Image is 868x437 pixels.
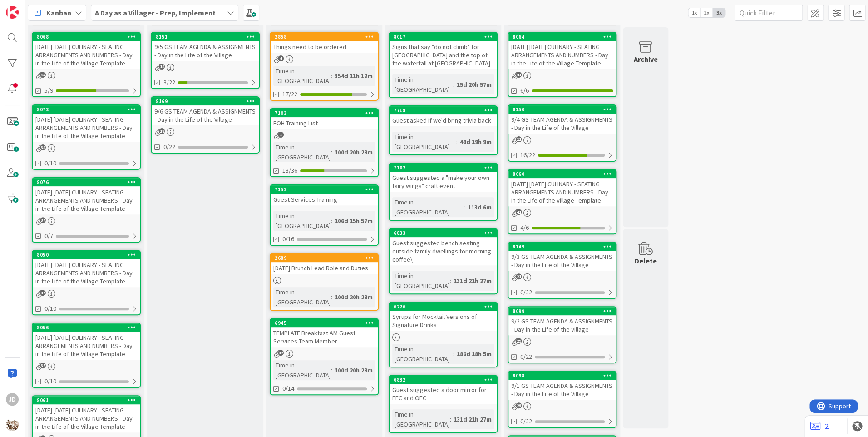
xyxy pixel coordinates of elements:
div: 6832 [394,377,497,383]
span: : [331,147,332,157]
div: 8061 [33,396,140,404]
div: 8072[DATE] [DATE] CULINARY - SEATING ARRANGEMENTS AND NUMBERS - Day in the Life of the Village Te... [33,105,140,142]
div: Things need to be ordered [271,41,378,53]
div: Time in [GEOGRAPHIC_DATA] [273,142,331,162]
div: 8068 [37,34,140,40]
div: 7718 [394,107,497,114]
div: 8056[DATE] [DATE] CULINARY - SEATING ARRANGEMENTS AND NUMBERS - Day in the Life of the Village Te... [33,323,140,360]
a: 2858Things need to be orderedTime in [GEOGRAPHIC_DATA]:354d 11h 12m17/22 [270,32,379,101]
span: 13/36 [282,166,297,175]
a: 6832Guest suggested a door mirror for FFC and OFCTime in [GEOGRAPHIC_DATA]:131d 21h 27m [389,375,498,433]
span: 38 [40,144,46,150]
div: 81499/3 GS TEAM AGENDA & ASSIGNMENTS - Day in the Life of the Village [508,243,616,271]
span: : [450,276,451,286]
div: 9/6 GS TEAM AGENDA & ASSIGNMENTS - Day in the Life of the Village [152,105,259,125]
div: [DATE] [DATE] CULINARY - SEATING ARRANGEMENTS AND NUMBERS - Day in the Life of the Village Template [33,259,140,287]
div: [DATE] [DATE] CULINARY - SEATING ARRANGEMENTS AND NUMBERS - Day in the Life of the Village Template [33,114,140,142]
div: 6945 [275,320,378,326]
div: Guest suggested bench seating outside family dwellings for morning coffee\ [390,237,497,265]
div: Guest Services Training [271,194,378,205]
span: 18 [159,64,165,70]
div: TEMPLATE Breakfast AM Guest Services Team Member [271,327,378,347]
div: 354d 11h 12m [332,71,375,81]
a: 8076[DATE] [DATE] CULINARY - SEATING ARRANGEMENTS AND NUMBERS - Day in the Life of the Village Te... [32,177,141,243]
a: 8017Signs that say "do not climb" for [GEOGRAPHIC_DATA] and the top of the waterfall at [GEOGRAPH... [389,32,498,98]
a: 7102Guest suggested a "make your own fairy wings" craft eventTime in [GEOGRAPHIC_DATA]:113d 6m [389,163,498,221]
a: 81509/4 GS TEAM AGENDA & ASSIGNMENTS - Day in the Life of the Village16/22 [508,104,616,162]
span: 0/10 [44,159,56,168]
div: 2858 [275,34,378,40]
div: 100d 20h 28m [332,292,375,302]
span: 0/22 [520,352,532,362]
span: 37 [278,350,284,356]
span: 0/16 [282,234,294,244]
div: 8099 [508,307,616,315]
span: 37 [40,363,46,368]
span: 5/9 [44,86,53,95]
span: : [331,365,332,375]
div: 81699/6 GS TEAM AGENDA & ASSIGNMENTS - Day in the Life of the Village [152,97,259,125]
span: 6/6 [520,86,529,95]
a: 2689[DATE] Brunch Lead Role and DutiesTime in [GEOGRAPHIC_DATA]:100d 20h 28m [270,253,379,311]
span: 1 [278,132,284,138]
div: 7152 [271,185,378,194]
span: 0/14 [282,384,294,393]
span: 1x [688,8,700,17]
div: 8064[DATE] [DATE] CULINARY - SEATING ARRANGEMENTS AND NUMBERS - Day in the Life of the Village Te... [508,33,616,69]
span: 3x [713,8,725,17]
div: 81509/4 GS TEAM AGENDA & ASSIGNMENTS - Day in the Life of the Village [508,105,616,134]
span: 0/10 [44,304,56,313]
div: 2689 [271,254,378,262]
div: 8149 [513,243,616,250]
div: 80989/1 GS TEAM AGENDA & ASSIGNMENTS - Day in the Life of the Village [508,372,616,400]
div: 7718 [390,106,497,114]
div: 8151 [152,33,259,41]
div: Time in [GEOGRAPHIC_DATA] [392,271,450,291]
img: avatar [6,418,19,431]
div: [DATE] [DATE] CULINARY - SEATING ARRANGEMENTS AND NUMBERS - Day in the Life of the Village Template [508,41,616,69]
div: 9/3 GS TEAM AGENDA & ASSIGNMENTS - Day in the Life of the Village [508,251,616,271]
img: Visit kanbanzone.com [6,6,19,19]
a: 6226Syrups for Mocktail Versions of Signature DrinksTime in [GEOGRAPHIC_DATA]:186d 18h 5m [389,302,498,367]
span: : [456,137,458,147]
div: [DATE] [DATE] CULINARY - SEATING ARRANGEMENTS AND NUMBERS - Day in the Life of the Village Template [33,186,140,214]
div: 9/1 GS TEAM AGENDA & ASSIGNMENTS - Day in the Life of the Village [508,380,616,400]
a: 8064[DATE] [DATE] CULINARY - SEATING ARRANGEMENTS AND NUMBERS - Day in the Life of the Village Te... [508,32,616,97]
div: 8169 [156,98,259,104]
div: 7103 [271,109,378,117]
a: 7103FOH Training ListTime in [GEOGRAPHIC_DATA]:100d 20h 28m13/36 [270,108,379,177]
div: 8150 [508,105,616,114]
span: 43 [40,72,46,78]
a: 8060[DATE] [DATE] CULINARY - SEATING ARRANGEMENTS AND NUMBERS - Day in the Life of the Village Te... [508,169,616,234]
div: 6226 [394,303,497,310]
div: 7718Guest asked if we'd bring trivia back [390,106,497,126]
div: [DATE] [DATE] CULINARY - SEATING ARRANGEMENTS AND NUMBERS - Day in the Life of the Village Template [33,332,140,360]
span: 41 [516,72,522,78]
span: 0/22 [520,417,532,426]
div: 8076 [37,179,140,185]
div: 9/4 GS TEAM AGENDA & ASSIGNMENTS - Day in the Life of the Village [508,114,616,134]
div: 6226 [390,303,497,311]
div: 8076 [33,178,140,186]
div: 8017 [390,33,497,41]
span: 4 [278,55,284,61]
a: 8056[DATE] [DATE] CULINARY - SEATING ARRANGEMENTS AND NUMBERS - Day in the Life of the Village Te... [32,323,141,388]
div: Delete [635,255,657,266]
div: Time in [GEOGRAPHIC_DATA] [392,132,456,152]
span: Support [19,1,41,12]
div: 6833 [390,229,497,237]
div: 7152 [275,186,378,193]
div: 6945TEMPLATE Breakfast AM Guest Services Team Member [271,319,378,347]
a: 6833Guest suggested bench seating outside family dwellings for morning coffee\Time in [GEOGRAPHIC... [389,228,498,294]
a: 8072[DATE] [DATE] CULINARY - SEATING ARRANGEMENTS AND NUMBERS - Day in the Life of the Village Te... [32,104,141,170]
div: 8098 [513,372,616,379]
a: 7718Guest asked if we'd bring trivia backTime in [GEOGRAPHIC_DATA]:48d 19h 9m [389,105,498,155]
div: Time in [GEOGRAPHIC_DATA] [273,360,331,380]
div: Time in [GEOGRAPHIC_DATA] [273,211,331,231]
div: 186d 18h 5m [454,349,494,359]
div: 6833Guest suggested bench seating outside family dwellings for morning coffee\ [390,229,497,265]
div: 2858 [271,33,378,41]
div: 15d 20h 57m [454,79,494,89]
div: 8064 [508,33,616,41]
a: 81519/5 GS TEAM AGENDA & ASSIGNMENTS - Day in the Life of the Village3/22 [151,32,260,89]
